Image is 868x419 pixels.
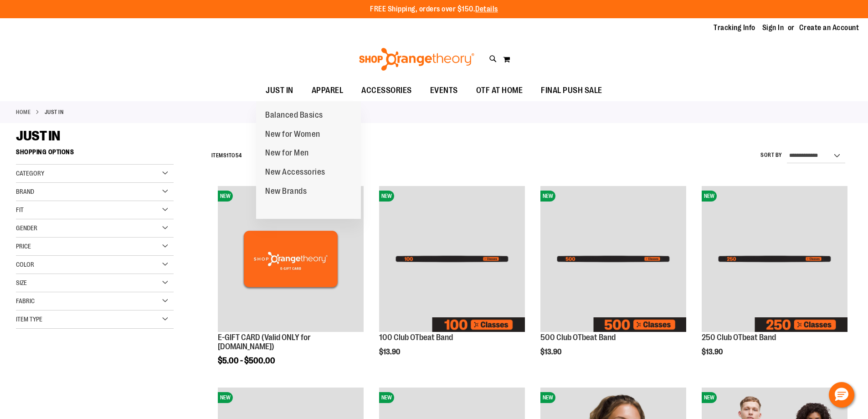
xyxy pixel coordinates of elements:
a: 500 Club OTbeat Band [540,333,616,342]
span: Color [16,261,34,268]
a: Image of 250 Club OTbeat BandNEW [702,186,847,333]
a: Balanced Basics [256,106,332,125]
p: FREE Shipping, orders over $150. [370,4,498,15]
span: FINAL PUSH SALE [541,80,602,101]
span: 54 [236,152,242,159]
div: product [213,181,368,388]
a: Image of 500 Club OTbeat BandNEW [540,186,686,333]
img: Shop Orangetheory [358,48,476,71]
button: Hello, have a question? Let’s chat. [829,382,854,408]
a: New for Women [256,125,329,144]
a: 250 Club OTbeat Band [702,333,776,342]
span: JUST IN [16,128,60,144]
img: E-GIFT CARD (Valid ONLY for ShopOrangetheory.com) [218,186,364,332]
span: Price [16,243,31,250]
ul: JUST IN [256,101,361,219]
a: Image of 100 Club OTbeat BandNEW [379,186,525,333]
strong: JUST IN [45,108,64,116]
span: OTF AT HOME [476,80,523,101]
span: NEW [702,191,717,202]
a: Create an Account [799,23,859,33]
span: $13.90 [540,348,563,356]
span: Item Type [16,316,42,323]
span: NEW [702,392,717,403]
span: Size [16,279,27,286]
span: Fabric [16,297,35,305]
a: Tracking Info [714,23,755,33]
span: NEW [218,392,233,403]
span: Gender [16,224,37,232]
a: EVENTS [421,80,467,101]
span: NEW [540,191,555,202]
img: Image of 250 Club OTbeat Band [702,186,847,332]
span: Brand [16,188,34,195]
span: EVENTS [430,80,458,101]
a: E-GIFT CARD (Valid ONLY for ShopOrangetheory.com)NEW [218,186,364,333]
a: E-GIFT CARD (Valid ONLY for [DOMAIN_NAME]) [218,333,311,351]
span: New for Women [265,129,320,141]
a: OTF AT HOME [467,80,532,101]
span: Fit [16,206,24,213]
a: JUST IN [257,80,303,101]
label: Sort By [760,151,782,159]
a: 100 Club OTbeat Band [379,333,453,342]
span: Balanced Basics [265,110,323,122]
span: 1 [226,152,229,159]
a: New Accessories [256,163,334,182]
a: Home [16,108,31,116]
div: product [375,181,529,375]
img: Image of 500 Club OTbeat Band [540,186,686,332]
a: APPAREL [303,80,353,101]
span: NEW [218,191,233,202]
a: Details [475,5,498,13]
a: New for Men [256,144,318,163]
span: $13.90 [379,348,401,356]
span: NEW [540,392,555,403]
div: product [536,181,691,375]
span: $13.90 [702,348,724,356]
a: Sign In [762,23,784,33]
a: ACCESSORIES [352,80,421,101]
span: Category [16,170,44,177]
span: New for Men [265,148,309,160]
span: NEW [379,392,394,403]
span: $5.00 - $500.00 [218,356,275,365]
a: New Brands [256,182,316,201]
img: Image of 100 Club OTbeat Band [379,186,525,332]
span: ACCESSORIES [361,80,412,101]
a: FINAL PUSH SALE [532,80,611,101]
h2: Items to [211,149,242,163]
span: NEW [379,191,394,202]
span: New Brands [265,186,307,198]
div: product [697,181,852,375]
span: APPAREL [312,80,344,101]
span: New Accessories [265,167,325,179]
span: JUST IN [266,80,293,101]
strong: Shopping Options [16,144,174,165]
